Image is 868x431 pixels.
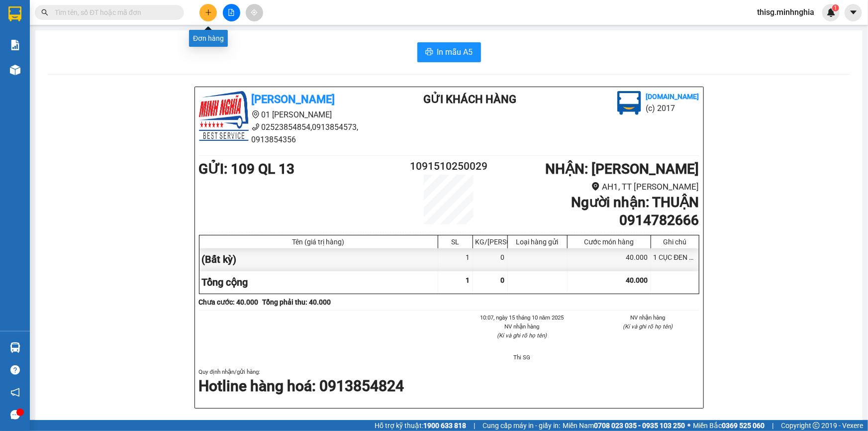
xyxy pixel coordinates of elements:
div: 40.000 [568,248,651,271]
img: warehouse-icon [10,342,20,353]
div: Đơn hàng [189,30,228,47]
img: warehouse-icon [10,65,20,75]
img: logo.jpg [4,4,54,54]
li: Thi SG [471,353,574,362]
span: message [10,410,20,420]
li: NV nhận hàng [597,313,699,322]
b: Tổng phải thu: 40.000 [263,298,331,306]
span: notification [10,388,20,397]
span: aim [251,9,258,16]
b: Chưa cước : 40.000 [199,298,259,306]
b: [DOMAIN_NAME] [646,93,699,101]
div: Loại hàng gửi [510,238,565,246]
li: 02523854854,0913854573, 0913854356 [199,121,384,146]
span: 1 [466,276,470,284]
button: printerIn mẫu A5 [417,42,481,62]
span: Miền Nam [563,420,685,431]
span: 0 [501,276,505,284]
span: 40.000 [626,276,648,284]
span: environment [591,182,600,191]
div: 1 CỤC ĐEN PT [651,248,699,271]
input: Tìm tên, số ĐT hoặc mã đơn [55,7,172,18]
b: GỬI : 109 QL 13 [199,161,295,177]
span: 1 [834,4,837,11]
button: plus [199,4,217,21]
button: caret-down [845,4,862,21]
div: 1 [438,248,473,271]
li: AH1, TT [PERSON_NAME] [490,180,699,194]
i: (Kí và ghi rõ họ tên) [623,323,673,330]
strong: 1900 633 818 [423,422,466,430]
img: solution-icon [10,40,20,50]
b: GỬI : 109 QL 13 [4,74,100,91]
span: Cung cấp máy in - giấy in: [482,420,560,431]
button: file-add [223,4,240,21]
strong: 0708 023 035 - 0935 103 250 [594,422,685,430]
b: Người nhận : THUẬN 0914782666 [571,194,699,228]
div: Tên (giá trị hàng) [202,238,435,246]
span: Tổng cộng [202,276,248,288]
span: | [474,420,475,431]
span: Miền Bắc [693,420,765,431]
img: logo.jpg [199,91,249,141]
div: 0 [473,248,508,271]
li: 01 [PERSON_NAME] [4,22,190,34]
span: environment [252,110,260,118]
div: Quy định nhận/gửi hàng : [199,367,699,397]
b: NHẬN : [PERSON_NAME] [545,161,699,177]
strong: 0369 525 060 [722,422,765,430]
span: ⚪️ [687,424,690,428]
span: thisg.minhnghia [749,6,822,18]
span: question-circle [10,365,20,375]
b: Gửi khách hàng [423,93,516,106]
h2: 1091510250029 [407,158,491,175]
img: logo-vxr [8,6,21,21]
span: phone [252,123,260,131]
i: (Kí và ghi rõ họ tên) [497,332,547,339]
div: Cước món hàng [570,238,648,246]
li: 02523854854,0913854573, 0913854356 [4,34,190,59]
span: Hỗ trợ kỹ thuật: [375,420,466,431]
li: NV nhận hàng [471,322,574,331]
span: environment [57,24,65,32]
span: plus [205,9,212,16]
div: Ghi chú [654,238,696,246]
strong: Hotline hàng hoá: 0913854824 [199,377,404,395]
span: file-add [228,9,235,16]
img: logo.jpg [617,91,641,115]
sup: 1 [832,4,839,11]
span: copyright [813,422,820,429]
img: icon-new-feature [827,8,836,17]
span: printer [425,48,433,57]
button: aim [246,4,263,21]
div: SL [441,238,470,246]
li: (c) 2017 [646,102,699,114]
span: caret-down [849,8,858,17]
span: phone [57,36,65,44]
span: | [772,420,773,431]
b: [PERSON_NAME] [252,93,335,106]
li: 10:07, ngày 15 tháng 10 năm 2025 [471,313,574,322]
span: search [41,9,48,16]
div: KG/[PERSON_NAME] [476,238,505,246]
span: In mẫu A5 [437,46,473,58]
b: [PERSON_NAME] [57,6,141,19]
li: 01 [PERSON_NAME] [199,108,384,121]
div: (Bất kỳ) [199,248,438,271]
